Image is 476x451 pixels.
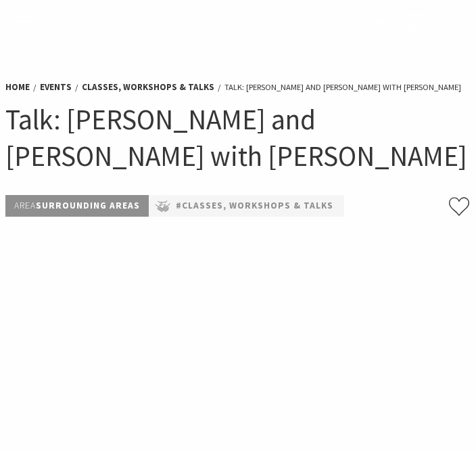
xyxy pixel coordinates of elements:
span: Area [14,200,36,211]
a: Events [40,81,72,93]
a: Home [5,81,30,93]
li: Talk: [PERSON_NAME] and [PERSON_NAME] with [PERSON_NAME] [224,81,461,94]
p: Surrounding Areas [5,195,149,217]
a: #Classes, Workshops & Talks [176,198,333,214]
a: Classes, Workshops & Talks [82,81,214,93]
h1: Talk: [PERSON_NAME] and [PERSON_NAME] with [PERSON_NAME] [5,102,471,174]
